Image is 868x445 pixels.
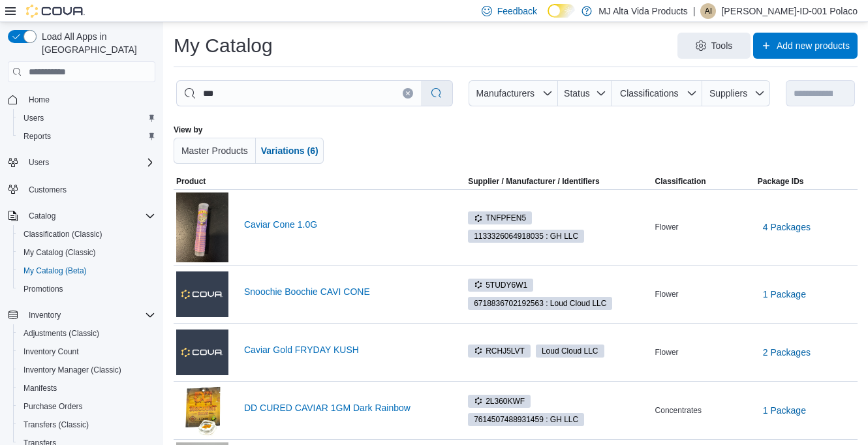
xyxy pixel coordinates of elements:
span: Transfers (Classic) [23,420,89,430]
span: Feedback [497,5,537,18]
span: 4 Packages [763,221,811,234]
button: Purchase Orders [13,397,161,416]
span: RCHJ5LVT [468,345,531,358]
span: TNFPFEN5 [474,212,526,224]
span: Status [564,88,590,99]
button: Reports [13,127,161,146]
span: Product [176,176,206,187]
span: 1133326064918035 : GH LLC [474,230,578,242]
button: Users [13,109,161,127]
span: Classification (Classic) [18,226,155,242]
span: Tools [711,39,733,52]
span: 2 Packages [763,346,811,359]
span: Catalog [23,208,155,224]
span: My Catalog (Beta) [18,263,155,279]
div: Flower [653,219,755,235]
span: Adjustments (Classic) [23,328,99,339]
a: Manifests [18,380,62,396]
span: 1 Package [763,404,806,417]
span: Users [23,155,155,170]
button: Users [23,155,54,170]
div: Angelo-ID-001 Polaco [700,3,716,19]
span: Supplier / Manufacturer / Identifiers [450,176,599,187]
span: Promotions [23,284,63,294]
button: Manufacturers [469,80,557,106]
span: Classification [655,176,706,187]
a: Snoochie Boochie CAVI CONE [244,286,444,297]
span: Classifications [620,88,678,99]
h1: My Catalog [174,33,273,59]
span: 1 Package [763,288,806,301]
button: Catalog [3,207,161,225]
button: Tools [677,33,751,59]
span: 5TUDY6W1 [474,279,527,291]
span: Inventory Manager (Classic) [23,365,121,375]
span: Load All Apps in [GEOGRAPHIC_DATA] [37,30,155,56]
span: 2L360KWF [468,395,531,408]
span: My Catalog (Beta) [23,266,87,276]
span: Catalog [29,211,55,221]
button: Classification (Classic) [13,225,161,243]
a: Transfers (Classic) [18,417,94,433]
button: My Catalog (Beta) [13,262,161,280]
span: Home [23,91,155,108]
span: Customers [23,181,155,197]
span: Add new products [777,39,850,52]
button: Transfers (Classic) [13,416,161,434]
span: Manufacturers [476,88,535,99]
a: Caviar Gold FRYDAY KUSH [244,345,444,355]
button: 1 Package [758,281,811,307]
a: My Catalog (Classic) [18,245,101,260]
a: Customers [23,182,72,198]
a: Reports [18,129,56,144]
span: Users [29,157,49,168]
button: Promotions [13,280,161,298]
button: Status [558,80,612,106]
span: Purchase Orders [23,401,83,412]
button: Add new products [753,33,858,59]
span: Inventory [29,310,61,320]
span: RCHJ5LVT [474,345,525,357]
img: Caviar Gold FRYDAY KUSH [176,330,228,375]
span: Inventory [23,307,155,323]
span: Variations (6) [261,146,318,156]
span: Customers [29,185,67,195]
span: Transfers (Classic) [18,417,155,433]
span: Manifests [23,383,57,393]
span: Manifests [18,380,155,396]
a: Promotions [18,281,69,297]
button: 4 Packages [758,214,816,240]
span: Inventory Count [23,346,79,357]
span: My Catalog (Classic) [23,247,96,258]
div: Concentrates [653,403,755,418]
span: Reports [23,131,51,142]
span: Inventory Count [18,344,155,360]
span: Loud Cloud LLC [536,345,604,358]
span: Master Products [181,146,248,156]
button: Catalog [23,208,61,224]
p: MJ Alta Vida Products [598,3,688,19]
span: Users [18,110,155,126]
div: Supplier / Manufacturer / Identifiers [468,176,599,187]
img: DD CURED CAVIAR 1GM Dark Rainbow [176,384,228,437]
button: Inventory [23,307,66,323]
button: Customers [3,179,161,198]
button: Master Products [174,138,256,164]
img: Caviar Cone 1.0G [176,192,228,262]
span: Suppliers [709,88,747,99]
p: [PERSON_NAME]-ID-001 Polaco [721,3,858,19]
button: Manifests [13,379,161,397]
span: Home [29,95,50,105]
span: Inventory Manager (Classic) [18,362,155,378]
span: Package IDs [758,176,804,187]
span: Users [23,113,44,123]
a: DD CURED CAVIAR 1GM Dark Rainbow [244,403,444,413]
a: My Catalog (Beta) [18,263,92,279]
button: Users [3,153,161,172]
span: Promotions [18,281,155,297]
button: 1 Package [758,397,811,423]
span: 7614507488931459 : GH LLC [474,414,578,425]
a: Users [18,110,49,126]
a: Classification (Classic) [18,226,108,242]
